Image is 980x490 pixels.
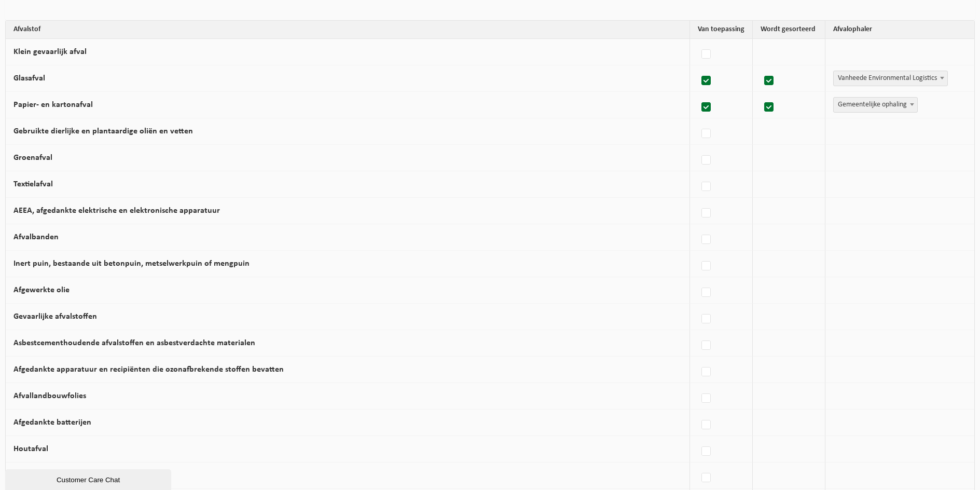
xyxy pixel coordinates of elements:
label: Textielafval [13,180,53,188]
label: Houtafval [13,445,48,453]
span: Vanheede Environmental Logistics [834,71,947,86]
th: Wordt gesorteerd [753,21,825,39]
label: Afgewerkte olie [13,286,70,294]
th: Afvalstof [6,21,690,39]
label: Gebruikte dierlijke en plantaardige oliën en vetten [13,127,193,135]
label: Afgedankte apparatuur en recipiënten die ozonafbrekende stoffen bevatten [13,365,284,374]
label: Klein gevaarlijk afval [13,48,87,56]
span: Vanheede Environmental Logistics [833,71,948,86]
label: Inert puin, bestaande uit betonpuin, metselwerkpuin of mengpuin [13,260,250,268]
label: Groenafval [13,154,52,162]
label: Asbestcementhoudende afvalstoffen en asbestverdachte materialen [13,339,255,347]
th: Afvalophaler [825,21,974,39]
label: Glasafval [13,74,45,83]
label: Papier- en kartonafval [13,101,93,109]
label: Afgedankte batterijen [13,418,91,427]
label: Afvalbanden [13,233,59,241]
span: Gemeentelijke ophaling [834,98,917,112]
iframe: chat widget [5,467,173,490]
label: Gevaarlijke afvalstoffen [13,312,97,321]
label: Afvallandbouwfolies [13,392,86,400]
label: AEEA, afgedankte elektrische en elektronische apparatuur [13,207,220,215]
th: Van toepassing [690,21,753,39]
span: Gemeentelijke ophaling [833,97,918,113]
